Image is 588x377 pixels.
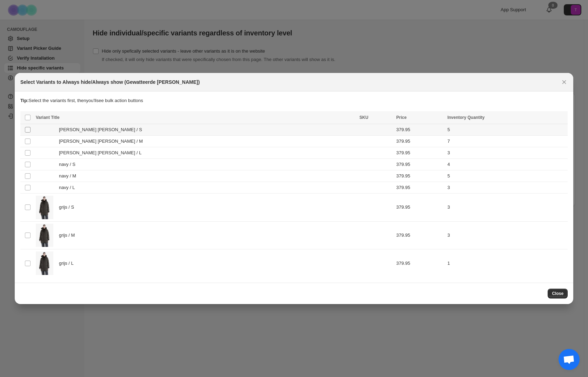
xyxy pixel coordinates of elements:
[59,232,79,239] span: grijs / M
[394,249,446,277] td: 379.95
[394,147,446,159] td: 379.95
[559,349,580,370] a: Open de chat
[20,79,200,86] h2: Select Variants to Always hide/Always show (Gewatteerde [PERSON_NAME])
[59,204,78,211] span: grijs / S
[36,115,60,120] span: Variant Title
[445,170,568,182] td: 5
[59,184,79,191] span: navy / L
[394,136,446,147] td: 379.95
[445,159,568,170] td: 4
[59,138,147,145] span: [PERSON_NAME] [PERSON_NAME] / M
[445,136,568,147] td: 7
[548,289,568,298] button: Close
[394,221,446,249] td: 379.95
[20,97,568,104] p: Select the variants first, then you'll see bulk action buttons
[445,221,568,249] td: 3
[59,260,77,267] span: grijs / L
[59,149,145,156] span: [PERSON_NAME] [PERSON_NAME] / L
[445,249,568,277] td: 1
[445,194,568,222] td: 3
[394,182,446,194] td: 379.95
[36,196,53,219] img: krakatau-cassini-quilted-parka-qw539-dark-fossil-2.jpg
[360,115,368,120] span: SKU
[559,77,569,87] button: Close
[394,159,446,170] td: 379.95
[445,182,568,194] td: 3
[447,115,485,120] span: Inventory Quantity
[552,291,563,296] span: Close
[445,124,568,136] td: 5
[394,194,446,222] td: 379.95
[20,98,29,103] strong: Tip:
[394,124,446,136] td: 379.95
[445,147,568,159] td: 3
[59,161,79,168] span: navy / S
[36,251,53,275] img: krakatau-cassini-quilted-parka-qw539-dark-fossil-2.jpg
[394,170,446,182] td: 379.95
[36,224,53,247] img: krakatau-cassini-quilted-parka-qw539-dark-fossil-2.jpg
[59,126,146,133] span: [PERSON_NAME] [PERSON_NAME] / S
[396,115,407,120] span: Price
[59,173,80,180] span: navy / M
